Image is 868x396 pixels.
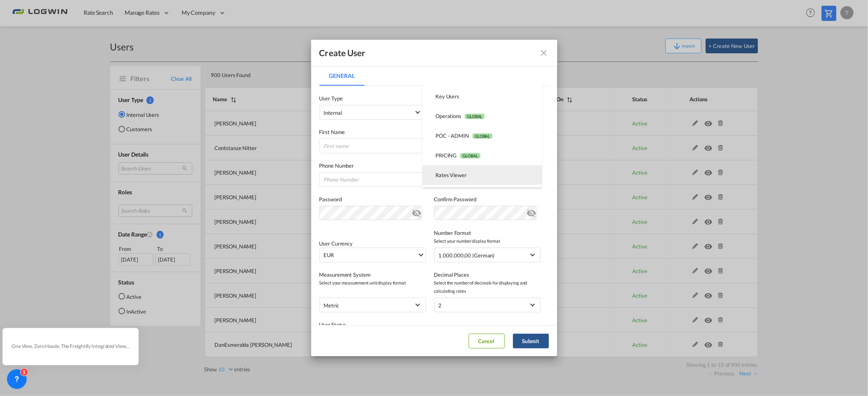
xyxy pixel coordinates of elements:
[472,133,492,139] span: GLOBAL
[465,114,485,119] span: GLOBAL
[435,112,485,120] div: Operations
[460,153,480,159] span: GLOBAL
[435,152,481,159] div: PRICING
[435,132,492,139] div: POC - ADMIN
[435,171,467,179] div: Rates Viewer
[435,93,459,100] div: Key Users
